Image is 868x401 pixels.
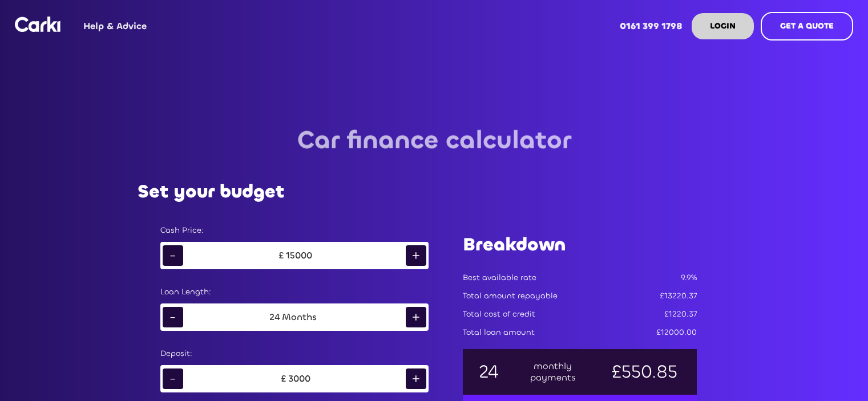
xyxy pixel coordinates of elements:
a: Help & Advice [74,4,156,48]
div: + [406,245,426,266]
h2: Set your budget [138,181,284,202]
div: 3000 [288,373,310,384]
a: LOGIN [692,13,754,39]
div: - [163,307,183,327]
img: Logo [15,17,60,32]
div: £13220.37 [660,290,697,302]
div: £1220.37 [664,309,697,320]
div: £550.85 [607,366,682,378]
a: 0161 399 1798 [611,4,692,48]
div: 24 [269,311,280,323]
a: GET A QUOTE [761,12,853,40]
div: Total amount repayable [463,290,558,302]
div: + [406,307,426,327]
strong: GET A QUOTE [780,21,834,31]
div: Deposit: [160,348,429,359]
div: 9.9% [681,272,697,283]
div: Total cost of credit [463,309,535,320]
div: £12000.00 [656,327,697,338]
div: Loan Length: [160,286,429,298]
div: monthly payments [529,361,577,383]
div: 15000 [286,250,312,261]
div: Total loan amount [463,327,535,338]
strong: 0161 399 1798 [620,20,683,32]
div: - [163,245,183,266]
h1: Breakdown [463,232,697,257]
div: £ [276,250,286,261]
div: - [163,368,183,389]
div: Best available rate [463,272,536,283]
strong: LOGIN [710,21,736,31]
div: £ [278,373,288,384]
div: Cash Price: [160,225,429,236]
div: + [406,368,426,389]
div: Months [280,311,319,323]
div: 24 [478,366,499,378]
h3: Car finance calculator [297,123,571,159]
